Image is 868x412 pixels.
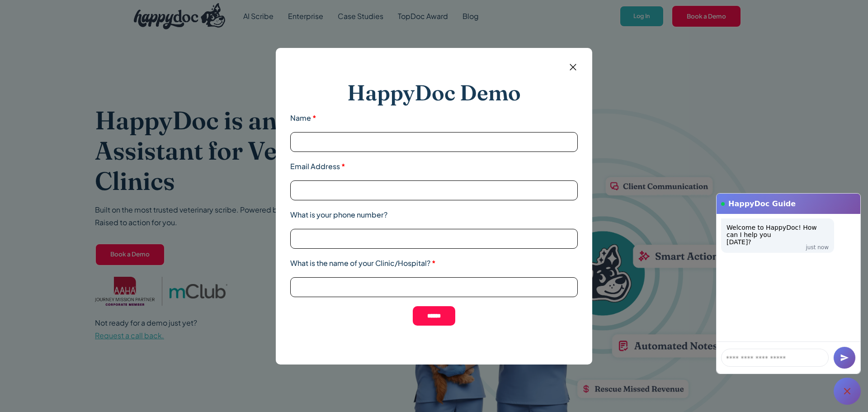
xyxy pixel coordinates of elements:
[290,113,578,123] label: Name
[290,62,578,343] form: Email form 2
[290,161,578,172] label: Email Address
[347,80,521,106] h2: HappyDoc Demo
[290,209,578,220] label: What is your phone number?
[290,258,578,269] label: What is the name of your Clinic/Hospital?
